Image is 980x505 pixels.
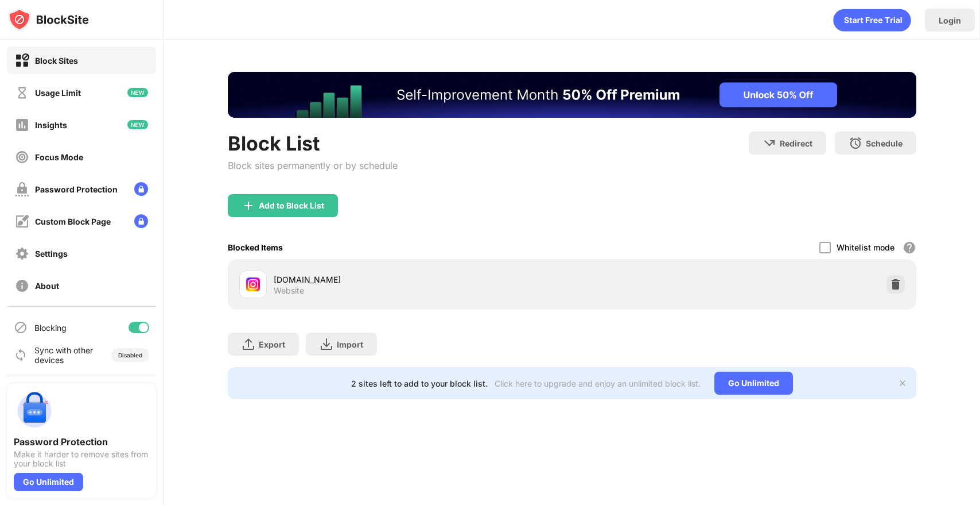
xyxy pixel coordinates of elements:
[259,340,285,349] div: Export
[259,201,324,210] div: Add to Block List
[35,249,68,259] div: Settings
[8,8,89,31] img: logo-blocksite.svg
[246,277,260,291] img: favicons
[15,150,29,164] img: focus-off.svg
[14,473,83,491] div: Go Unlimited
[35,184,118,194] div: Password Protection
[14,450,149,468] div: Make it harder to remove sites from your block list
[228,72,916,118] iframe: Banner
[14,348,28,362] img: sync-icon.svg
[14,390,55,431] img: push-password-protection.svg
[337,340,363,349] div: Import
[274,286,304,296] div: Website
[34,323,67,333] div: Blocking
[274,273,572,286] div: [DOMAIN_NAME]
[35,281,59,291] div: About
[15,182,29,196] img: password-protection-off.svg
[134,214,148,228] img: lock-menu.svg
[35,217,111,226] div: Custom Block Page
[35,152,83,162] div: Focus Mode
[35,88,81,98] div: Usage Limit
[15,214,29,229] img: customize-block-page-off.svg
[134,182,148,196] img: lock-menu.svg
[866,138,903,148] div: Schedule
[228,160,398,171] div: Block sites permanently or by schedule
[837,242,895,252] div: Whitelist mode
[34,345,94,365] div: Sync with other devices
[118,352,142,358] div: Disabled
[714,372,793,395] div: Go Unlimited
[15,279,29,293] img: about-off.svg
[14,436,149,448] div: Password Protection
[351,379,488,388] div: 2 sites left to add to your block list.
[228,132,398,155] div: Block List
[228,242,283,252] div: Blocked Items
[15,246,29,261] img: settings-off.svg
[780,138,812,148] div: Redirect
[127,120,148,129] img: new-icon.svg
[35,56,78,65] div: Block Sites
[939,16,961,25] div: Login
[833,9,911,32] div: animation
[14,321,28,334] img: blocking-icon.svg
[35,120,67,130] div: Insights
[15,86,29,100] img: time-usage-off.svg
[127,88,148,97] img: new-icon.svg
[495,379,701,388] div: Click here to upgrade and enjoy an unlimited block list.
[898,379,907,388] img: x-button.svg
[15,53,29,68] img: block-on.svg
[15,118,29,132] img: insights-off.svg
